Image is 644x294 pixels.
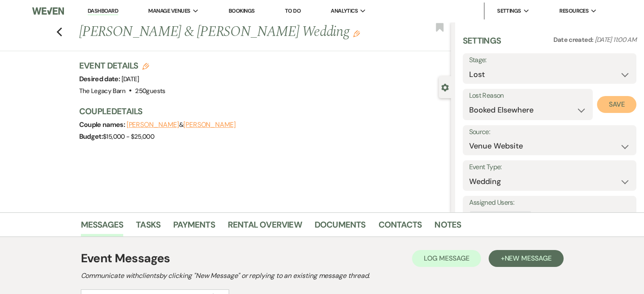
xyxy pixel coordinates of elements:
a: Bookings [229,7,255,14]
img: Weven Logo [32,2,64,20]
button: Edit [353,30,360,37]
span: Analytics [331,7,358,15]
span: New Message [504,254,551,263]
span: Resources [559,7,589,15]
span: Couple names: [79,120,127,129]
label: Assigned Users: [469,197,630,209]
span: Log Message [424,254,469,263]
span: Budget: [79,132,103,141]
h3: Settings [463,35,501,53]
button: [PERSON_NAME] [127,121,179,128]
a: Rental Overview [228,218,302,236]
h1: Event Messages [81,250,170,267]
h1: [PERSON_NAME] & [PERSON_NAME] Wedding [79,22,373,42]
span: Desired date: [79,74,122,83]
label: Lost Reason [469,90,586,102]
label: Source: [469,126,630,138]
h3: Event Details [79,60,166,71]
button: +New Message [489,250,563,267]
a: Dashboard [88,7,118,15]
a: Contacts [379,218,422,236]
span: 250 guests [135,87,165,95]
label: Event Type: [469,161,630,173]
span: The Legacy Barn [79,87,125,95]
span: & [127,121,236,129]
h2: Communicate with clients by clicking "New Message" or replying to an existing message thread. [81,271,564,281]
span: Settings [497,7,521,15]
label: Stage: [469,54,630,66]
span: Manage Venues [148,7,190,15]
button: Log Message [412,250,481,267]
span: [DATE] [122,75,139,83]
a: Tasks [136,218,160,236]
a: Notes [434,218,461,236]
a: To Do [285,7,301,14]
button: Save [597,96,636,113]
h3: Couple Details [79,105,442,117]
span: [DATE] 11:00 AM [595,36,636,44]
a: Payments [173,218,215,236]
button: [PERSON_NAME] [183,121,236,128]
a: Messages [81,218,124,236]
span: $15,000 - $25,000 [103,132,154,141]
button: Close lead details [441,83,449,91]
a: Documents [315,218,366,236]
div: [PERSON_NAME] [470,211,522,223]
span: Date created: [553,36,595,44]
